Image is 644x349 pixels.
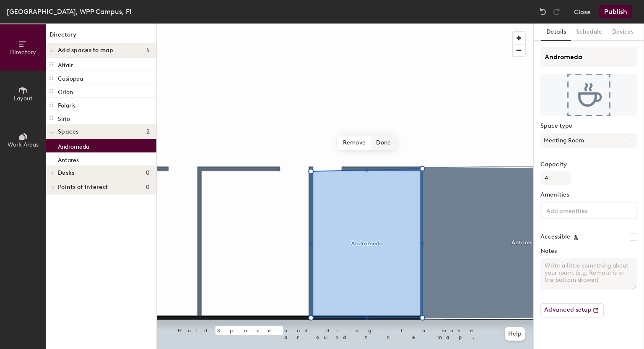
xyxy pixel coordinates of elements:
span: 0 [146,184,150,191]
p: Polaris [58,100,75,109]
label: Notes [540,248,637,255]
h1: Directory [46,30,156,43]
span: Desks [58,170,74,176]
span: Points of interest [58,184,108,191]
p: Sirio [58,113,70,123]
button: Schedule [571,24,607,41]
p: Andromeda [58,141,89,150]
span: 0 [146,170,150,176]
button: Publish [599,5,632,18]
span: 2 [146,129,150,135]
button: Advanced setup [540,303,604,318]
img: Redo [552,8,561,16]
img: Undo [539,8,547,16]
span: Directory [10,49,36,56]
label: Space type [540,123,637,129]
div: [GEOGRAPHIC_DATA], WPP Campus, F1 [7,6,132,17]
button: Details [541,24,571,41]
span: Add spaces to map [58,47,114,54]
span: Layout [14,95,33,102]
button: Close [574,5,591,18]
span: 5 [146,47,150,54]
label: Capacity [540,161,637,168]
p: Casiopea [58,73,83,82]
label: Accessible [540,234,570,240]
input: Add amenities [545,205,620,215]
p: Altair [58,59,73,69]
p: Antares [58,154,79,164]
button: Meeting Room [540,133,637,148]
span: Work Areas [8,141,39,148]
button: Help [505,327,525,341]
span: Spaces [58,129,79,135]
img: The space named Andromeda [540,74,637,116]
p: Orion [58,86,73,96]
button: Devices [607,24,639,41]
label: Amenities [540,192,637,198]
span: Remove [338,136,371,150]
span: Done [371,136,396,150]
